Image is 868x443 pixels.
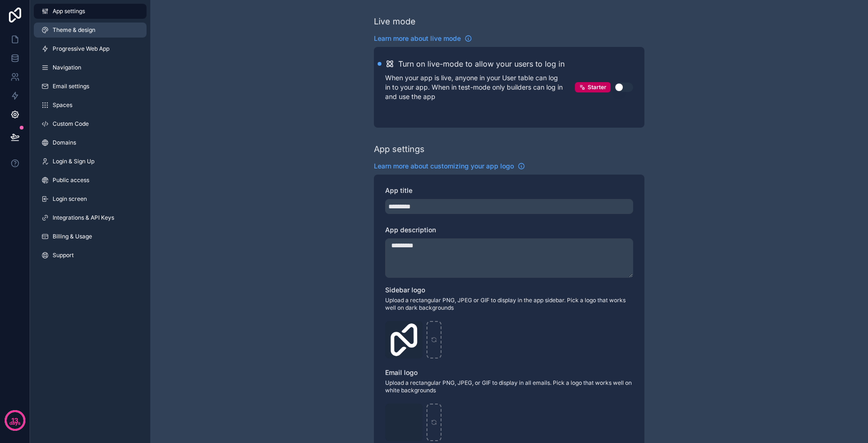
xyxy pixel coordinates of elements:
span: Support [53,252,74,259]
span: Spaces [53,101,72,109]
a: Login & Sign Up [34,154,147,169]
a: Spaces [34,98,147,113]
a: Learn more about customizing your app logo [374,161,525,171]
span: Theme & design [53,26,95,34]
a: Login screen [34,191,147,206]
span: Integrations & API Keys [53,214,114,221]
a: Support [34,248,147,263]
span: Email logo [385,368,418,376]
a: Custom Code [34,116,147,131]
span: Upload a rectangular PNG, JPEG or GIF to display in the app sidebar. Pick a logo that works well ... [385,297,633,312]
a: Integrations & API Keys [34,210,147,225]
a: Theme & design [34,23,147,38]
span: Upload a rectangular PNG, JPEG, or GIF to display in all emails. Pick a logo that works well on w... [385,379,633,394]
span: Learn more about customizing your app logo [374,161,514,171]
span: Email settings [53,83,89,90]
span: App description [385,226,436,234]
a: Learn more about live mode [374,34,472,43]
span: Login & Sign Up [53,158,94,165]
span: Domains [53,139,76,146]
div: Live mode [374,15,416,28]
a: Email settings [34,79,147,94]
p: When your app is live, anyone in your User table can log in to your app. When in test-mode only b... [385,73,575,101]
div: App settings [374,143,425,156]
span: App title [385,186,412,194]
a: App settings [34,4,147,19]
span: Login screen [53,195,87,203]
span: Billing & Usage [53,233,92,240]
span: App settings [53,8,85,15]
span: Starter [588,84,606,91]
a: Navigation [34,60,147,75]
a: Progressive Web App [34,41,147,56]
span: Sidebar logo [385,286,425,294]
span: Custom Code [53,120,89,128]
p: days [9,420,21,427]
span: Progressive Web App [53,45,109,53]
span: Learn more about live mode [374,34,461,43]
span: Navigation [53,64,81,71]
span: Public access [53,176,89,184]
h2: Turn on live-mode to allow your users to log in [398,58,565,69]
p: 13 [11,416,18,425]
a: Public access [34,173,147,188]
a: Domains [34,135,147,150]
a: Billing & Usage [34,229,147,244]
